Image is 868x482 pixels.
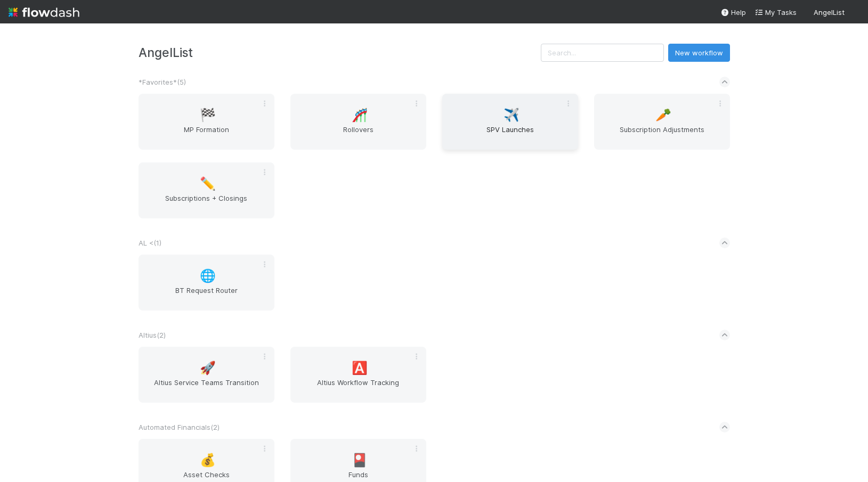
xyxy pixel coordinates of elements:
a: ✈️SPV Launches [442,94,578,150]
span: AngelList [814,8,845,17]
a: 🎢Rollovers [290,94,426,150]
span: Subscriptions + Closings [143,193,270,214]
a: 🥕Subscription Adjustments [594,94,730,150]
span: 🌐 [200,269,216,283]
span: AL < ( 1 ) [139,239,161,247]
a: My Tasks [755,7,797,18]
div: Help [720,7,746,18]
span: Rollovers [295,124,422,145]
span: Altius Service Teams Transition [143,377,270,398]
a: ✏️Subscriptions + Closings [139,162,274,218]
button: New workflow [668,44,730,62]
span: 🅰️ [352,361,368,375]
span: 🥕 [655,108,671,122]
span: SPV Launches [447,124,574,145]
a: 🅰️Altius Workflow Tracking [290,347,426,403]
span: MP Formation [143,124,270,145]
a: 🏁MP Formation [139,94,274,150]
span: ✏️ [200,177,216,191]
span: 💰 [200,453,216,467]
span: ✈️ [504,108,520,122]
span: BT Request Router [143,285,270,306]
a: 🌐BT Request Router [139,255,274,311]
span: 🏁 [200,108,216,122]
span: *Favorites* ( 5 ) [139,78,186,86]
span: 🎢 [352,108,368,122]
span: My Tasks [755,8,797,17]
span: 🚀 [200,361,216,375]
h3: AngelList [139,45,541,60]
input: Search... [541,44,664,62]
span: Automated Financials ( 2 ) [139,423,220,431]
span: Altius Workflow Tracking [295,377,422,398]
span: Subscription Adjustments [598,124,726,145]
img: avatar_b18de8e2-1483-4e81-aa60-0a3d21592880.png [849,7,859,18]
span: 🎴 [352,453,368,467]
a: 🚀Altius Service Teams Transition [139,347,274,403]
img: logo-inverted-e16ddd16eac7371096b0.svg [9,3,79,21]
span: Altius ( 2 ) [139,331,166,339]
